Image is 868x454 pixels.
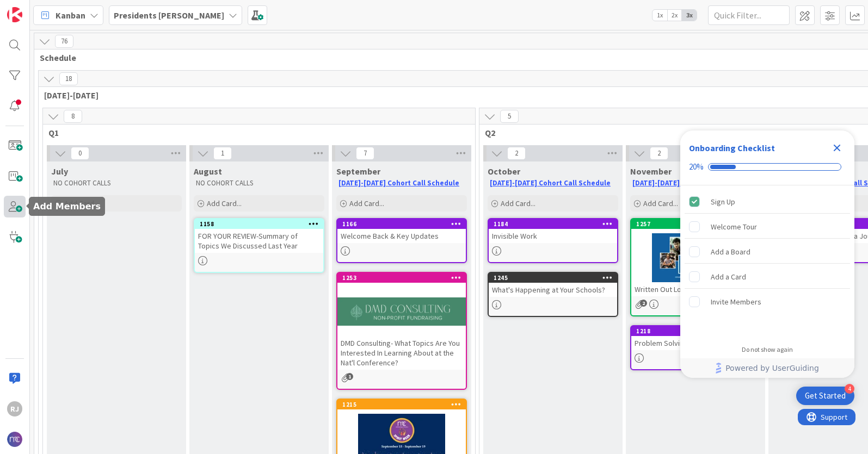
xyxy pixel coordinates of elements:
div: Checklist progress: 20% [689,162,846,172]
span: Add Card... [643,198,678,208]
input: Quick Filter... [708,5,790,25]
div: 1253 [342,274,466,282]
div: Invite Members is incomplete. [685,290,850,314]
span: 2 [650,147,668,160]
div: DMD Consulting- What Topics Are You Interested In Learning About at the Nat'l Conference? [337,336,466,370]
div: 1218Problem Solving Group Activity [631,326,760,350]
span: 8 [64,110,82,123]
span: 3x [682,10,697,21]
span: 2x [667,10,682,21]
div: 1257Written Out Loud [631,219,760,296]
div: Welcome Tour is incomplete. [685,215,850,239]
div: Onboarding Checklist [689,141,775,154]
div: Add a Card is incomplete. [685,265,850,289]
span: 2 [640,300,647,307]
img: Visit kanbanzone.com [7,7,22,22]
span: 1x [652,10,667,21]
div: Checklist Container [680,130,854,378]
span: Support [23,2,50,15]
a: Powered by UserGuiding [686,358,849,378]
span: 1 [346,373,353,380]
div: 1215 [337,400,466,409]
div: 1184 [489,219,617,229]
span: Q1 [48,127,461,138]
div: 1257 [631,219,760,229]
div: Get Started [805,390,846,401]
p: NO COHORT CALLS [53,179,180,188]
span: 76 [55,35,73,48]
div: Do not show again [742,345,793,354]
div: What's Happening at Your Schools? [489,283,617,297]
div: 1245 [489,273,617,283]
div: 4 [845,384,854,394]
div: 1245 [494,274,617,282]
span: 1 [213,147,232,160]
div: 1253DMD Consulting- What Topics Are You Interested In Learning About at the Nat'l Conference? [337,273,466,370]
div: 1158FOR YOUR REVIEW-Summary of Topics We Discussed Last Year [195,219,323,253]
img: avatar [7,432,22,447]
span: 2 [507,147,526,160]
div: FOR YOUR REVIEW-Summary of Topics We Discussed Last Year [195,229,323,253]
span: 7 [356,147,374,160]
div: Problem Solving Group Activity [631,336,760,350]
div: 1184 [494,220,617,228]
div: 1257 [636,220,760,228]
div: Sign Up is complete. [685,190,850,214]
div: 1184Invisible Work [489,219,617,243]
a: 1253DMD Consulting- What Topics Are You Interested In Learning About at the Nat'l Conference? [336,272,467,390]
div: Add a Card [711,270,746,283]
p: NO COHORT CALLS [196,179,322,188]
a: 1257Written Out Loud [630,218,761,316]
span: 5 [500,110,519,123]
div: 1245What's Happening at Your Schools? [489,273,617,297]
div: Invite Members [711,295,761,308]
b: Presidents [PERSON_NAME] [114,10,224,21]
div: Open Get Started checklist, remaining modules: 4 [796,387,854,405]
a: [DATE]-[DATE] Cohort Call Schedule [490,178,611,188]
a: 1218Problem Solving Group Activity [630,325,761,370]
div: RJ [7,401,22,416]
span: September [336,166,380,177]
span: 0 [71,147,89,160]
span: Kanban [56,9,85,22]
span: November [630,166,672,177]
a: 1245What's Happening at Your Schools? [488,272,618,317]
a: [DATE]-[DATE] Cohort Call Schedule [632,178,753,188]
a: 1166Welcome Back & Key Updates [336,218,467,263]
span: Add Card... [501,198,535,208]
a: 1158FOR YOUR REVIEW-Summary of Topics We Discussed Last Year [194,218,324,273]
div: Close Checklist [828,139,846,157]
a: [DATE]-[DATE] Cohort Call Schedule [338,178,459,188]
div: 1158 [195,219,323,229]
div: 1166 [337,219,466,229]
div: 1218 [636,327,760,335]
div: Add a Board is incomplete. [685,240,850,264]
span: Add Card... [349,198,384,208]
div: Written Out Loud [631,282,760,296]
span: Add Card... [207,198,242,208]
div: 1215 [342,401,466,408]
div: Checklist items [680,185,854,338]
span: October [488,166,520,177]
div: Sign Up [711,195,735,208]
span: July [51,166,68,177]
h5: Add Members [33,201,101,212]
div: Welcome Tour [711,220,757,233]
div: 1253 [337,273,466,283]
span: Powered by UserGuiding [725,362,819,375]
div: 1166Welcome Back & Key Updates [337,219,466,243]
div: 1166 [342,220,466,228]
a: 1184Invisible Work [488,218,618,263]
span: August [194,166,222,177]
div: 20% [689,162,704,172]
div: 1218 [631,326,760,336]
div: Invisible Work [489,229,617,243]
div: Add a Board [711,245,750,258]
div: Welcome Back & Key Updates [337,229,466,243]
div: Footer [680,358,854,378]
div: 1158 [200,220,323,228]
span: 18 [59,72,78,85]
